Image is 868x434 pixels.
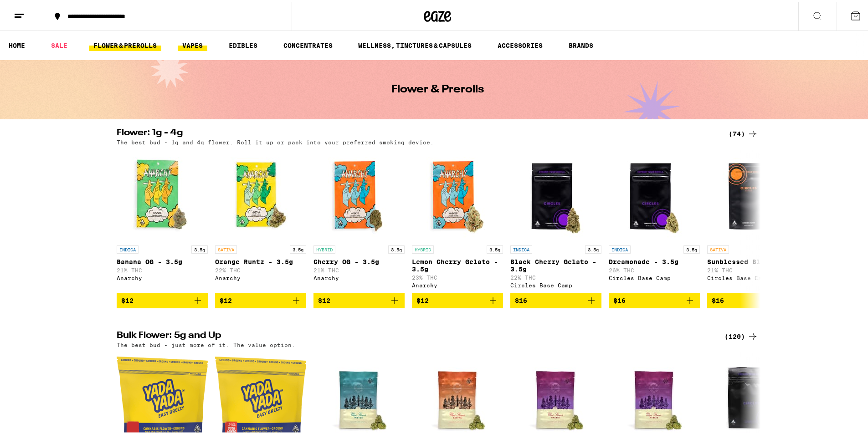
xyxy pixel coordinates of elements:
a: Open page for Orange Runtz - 3.5g from Anarchy [215,148,306,291]
p: 21% THC [117,266,208,271]
p: 3.5g [683,244,700,252]
a: Open page for Cherry OG - 3.5g from Anarchy [313,148,405,291]
p: HYBRID [313,244,335,252]
a: (74) [729,127,758,138]
p: SATIVA [707,244,729,252]
h2: Flower: 1g - 4g [117,127,714,138]
span: $12 [121,295,134,302]
div: Circles Base Camp [707,273,798,279]
img: Anarchy - Cherry OG - 3.5g [313,148,405,239]
span: $12 [220,295,232,302]
img: Circles Base Camp - Sunblessed Blue - 3.5g [707,148,798,239]
img: Circles Base Camp - Dreamonade - 3.5g [609,148,700,239]
p: INDICA [609,244,631,252]
p: SATIVA [215,244,237,252]
p: HYBRID [412,244,434,252]
a: CONCENTRATES [279,38,337,49]
p: 22% THC [215,266,306,271]
span: $12 [318,295,330,302]
a: FLOWER & PREROLLS [89,38,161,49]
button: Add to bag [313,291,405,306]
p: 3.5g [290,244,306,252]
button: Add to bag [412,291,503,306]
div: Anarchy [117,273,208,279]
div: Circles Base Camp [609,273,700,279]
a: Open page for Black Cherry Gelato - 3.5g from Circles Base Camp [510,148,601,291]
span: $16 [712,295,724,302]
p: INDICA [510,244,532,252]
a: (120) [724,329,758,340]
a: ACCESSORIES [493,38,547,49]
span: $16 [613,295,626,302]
div: Anarchy [412,281,503,286]
a: Open page for Sunblessed Blue - 3.5g from Circles Base Camp [707,148,798,291]
a: EDIBLES [224,38,262,49]
img: Anarchy - Orange Runtz - 3.5g [215,148,306,239]
div: Anarchy [215,273,306,279]
h1: Flower & Prerolls [391,82,484,93]
span: $16 [515,295,527,302]
a: WELLNESS, TINCTURES & CAPSULES [354,38,476,49]
p: Sunblessed Blue - 3.5g [707,256,798,264]
a: VAPES [178,38,207,49]
img: Anarchy - Lemon Cherry Gelato - 3.5g [412,148,503,239]
p: Cherry OG - 3.5g [313,256,405,264]
p: 3.5g [585,244,601,252]
a: Open page for Banana OG - 3.5g from Anarchy [117,148,208,291]
p: Black Cherry Gelato - 3.5g [510,256,601,271]
p: The best bud - 1g and 4g flower. Roll it up or pack into your preferred smoking device. [117,138,434,143]
p: Orange Runtz - 3.5g [215,256,306,264]
a: BRANDS [564,38,598,49]
p: The best bud - just more of it. The value option. [117,340,295,346]
a: Open page for Dreamonade - 3.5g from Circles Base Camp [609,148,700,291]
p: Banana OG - 3.5g [117,256,208,264]
p: 21% THC [313,266,405,271]
a: Open page for Lemon Cherry Gelato - 3.5g from Anarchy [412,148,503,291]
p: 3.5g [191,244,208,252]
button: Add to bag [117,291,208,306]
button: Add to bag [510,291,601,306]
img: Anarchy - Banana OG - 3.5g [117,148,208,239]
a: HOME [4,38,30,49]
img: Circles Base Camp - Black Cherry Gelato - 3.5g [510,148,601,239]
button: Add to bag [707,291,798,306]
p: 22% THC [510,273,601,279]
button: Add to bag [609,291,700,306]
p: 26% THC [609,266,700,271]
a: SALE [46,38,72,49]
p: 23% THC [412,273,503,279]
p: 3.5g [487,244,503,252]
div: Anarchy [313,273,405,279]
span: $12 [416,295,429,302]
p: Dreamonade - 3.5g [609,256,700,264]
p: 21% THC [707,266,798,271]
h2: Bulk Flower: 5g and Up [117,329,714,340]
p: INDICA [117,244,139,252]
button: Add to bag [215,291,306,306]
p: Lemon Cherry Gelato - 3.5g [412,256,503,271]
div: Circles Base Camp [510,281,601,286]
p: 3.5g [388,244,405,252]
